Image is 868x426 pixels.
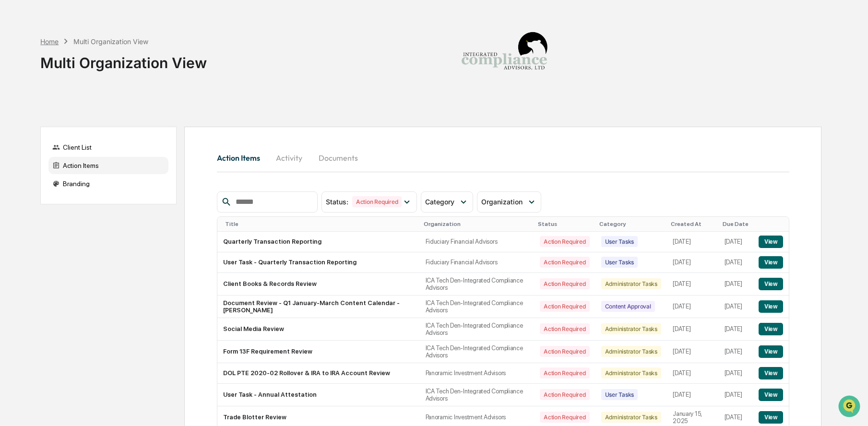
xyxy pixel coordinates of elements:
button: View [759,411,783,424]
div: Multi Organization View [40,47,207,71]
div: 🗄️ [70,122,77,130]
div: 🔎 [10,140,17,148]
td: [DATE] [667,273,718,296]
span: Attestations [79,121,119,130]
button: View [759,345,783,358]
td: [DATE] [719,252,753,273]
td: [DATE] [667,363,718,384]
div: Action Required [540,367,589,379]
button: View [759,300,783,313]
div: Due Date [723,221,749,227]
button: View [759,389,783,401]
td: [DATE] [719,296,753,318]
img: 1746055101610-c473b297-6a78-478c-a979-82029cc54cd1 [10,73,27,91]
td: User Task - Annual Attestation [217,384,420,406]
a: Powered byPylon [68,162,116,170]
td: [DATE] [667,318,718,341]
div: Branding [48,175,168,192]
button: View [759,236,783,248]
td: ICA Tech Den-Integrated Compliance Advisors [420,273,535,296]
div: Action Required [540,257,589,268]
td: ICA Tech Den-Integrated Compliance Advisors [420,384,535,406]
td: Client Books & Records Review [217,273,420,296]
td: [DATE] [719,363,753,384]
div: Category [599,221,663,227]
span: Pylon [95,163,116,170]
div: User Tasks [601,236,638,247]
span: Status : [326,198,348,206]
button: View [759,323,783,335]
td: Panoramic Investment Advisors [420,363,535,384]
td: [DATE] [667,252,718,273]
button: View [759,278,783,290]
div: 🖐️ [10,122,17,130]
button: View [759,256,783,269]
div: Administrator Tasks [601,278,661,289]
div: activity tabs [217,146,789,169]
div: Action Required [540,278,589,289]
div: Action Required [540,389,589,400]
div: Action Required [540,301,589,312]
td: [DATE] [719,273,753,296]
div: We're available if you need us! [33,83,121,91]
div: User Tasks [601,389,638,400]
td: ICA Tech Den-Integrated Compliance Advisors [420,318,535,341]
td: ICA Tech Den-Integrated Compliance Advisors [420,296,535,318]
td: [DATE] [667,384,718,406]
iframe: Open customer support [837,394,863,420]
img: Integrated Compliance Advisors [456,8,552,104]
button: Documents [311,146,366,169]
td: Form 13F Requirement Review [217,341,420,363]
div: User Tasks [601,257,638,268]
a: 🔎Data Lookup [6,135,64,153]
button: Action Items [217,146,268,169]
span: Category [425,198,454,206]
td: User Task - Quarterly Transaction Reporting [217,252,420,273]
td: [DATE] [719,384,753,406]
span: Data Lookup [19,139,60,149]
div: Home [40,37,59,46]
div: Content Approval [601,301,655,312]
span: Preclearance [19,121,62,130]
td: Document Review - Q1 January-March Content Calendar - [PERSON_NAME] [217,296,420,318]
div: Administrator Tasks [601,346,661,357]
div: Start new chat [33,73,157,83]
button: Activity [268,146,311,169]
div: Action Required [540,412,589,423]
td: [DATE] [667,296,718,318]
td: DOL PTE 2020-02 Rollover & IRA to IRA Account Review [217,363,420,384]
div: Status [538,221,591,227]
div: Organization [424,221,531,227]
button: View [759,367,783,379]
div: Action Items [48,157,168,174]
div: Action Required [540,346,589,357]
span: Organization [481,198,523,206]
td: ICA Tech Den-Integrated Compliance Advisors [420,341,535,363]
a: 🗄️Attestations [66,117,123,134]
div: Administrator Tasks [601,367,661,379]
div: Action Required [352,196,402,207]
p: How can we help? [10,20,175,35]
div: Client List [48,139,168,156]
td: [DATE] [719,318,753,341]
td: Social Media Review [217,318,420,341]
div: Action Required [540,236,589,247]
div: Administrator Tasks [601,323,661,334]
div: Created At [671,221,714,227]
td: Fiduciary Financial Advisors [420,232,535,252]
div: Action Required [540,323,589,334]
td: [DATE] [719,341,753,363]
td: [DATE] [667,232,718,252]
td: [DATE] [719,232,753,252]
div: Multi Organization View [73,37,148,46]
div: Title [225,221,416,227]
td: [DATE] [667,341,718,363]
td: Quarterly Transaction Reporting [217,232,420,252]
button: Start new chat [163,76,175,88]
td: Fiduciary Financial Advisors [420,252,535,273]
div: Administrator Tasks [601,412,661,423]
a: 🖐️Preclearance [6,117,66,134]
